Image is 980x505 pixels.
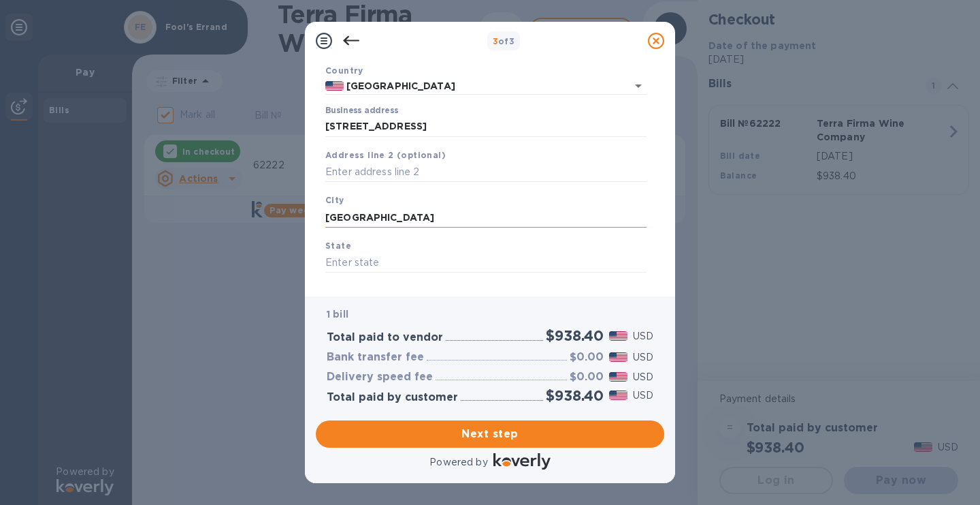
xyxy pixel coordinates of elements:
b: City [325,195,344,205]
p: USD [633,329,653,343]
img: USD [609,331,627,341]
button: Open [629,76,648,95]
input: Enter state [325,253,647,273]
h2: $938.40 [546,327,604,344]
img: Logo [493,453,551,470]
h3: Total paid by customer [327,391,458,404]
input: Enter city [325,207,647,228]
p: USD [633,370,653,384]
span: Next step [327,426,653,442]
h3: Delivery speed fee [327,371,433,384]
button: Next step [316,420,664,448]
input: Select country [344,78,608,95]
label: Business address [325,107,398,115]
p: USD [633,350,653,365]
img: US [325,81,344,91]
img: USD [609,391,627,400]
b: of 3 [493,36,515,46]
h2: $938.40 [546,387,604,404]
span: 3 [493,36,498,46]
p: USD [633,388,653,403]
h3: Total paid to vendor [327,331,443,344]
h3: $0.00 [570,351,604,364]
input: Enter address [325,117,647,137]
b: State [325,241,351,251]
b: Country [325,65,363,76]
input: Enter address line 2 [325,162,647,183]
b: 1 bill [327,309,348,320]
img: USD [609,352,627,362]
img: USD [609,372,627,382]
h3: $0.00 [570,371,604,384]
b: Address line 2 (optional) [325,150,446,160]
b: ZIP code [325,286,367,296]
p: Powered by [429,455,487,470]
h3: Bank transfer fee [327,351,424,364]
